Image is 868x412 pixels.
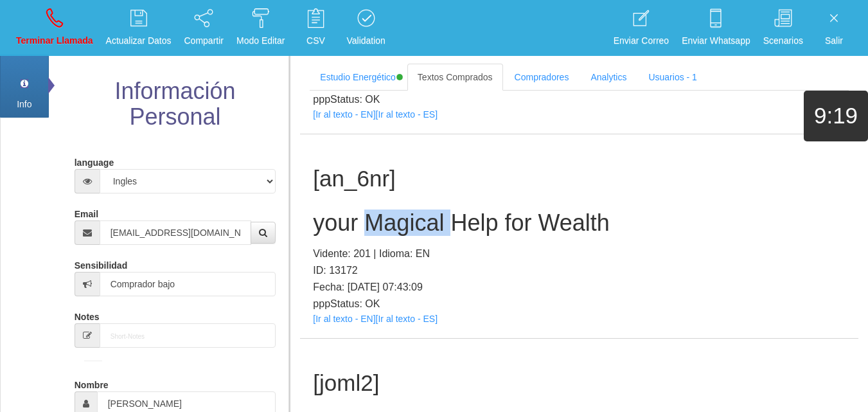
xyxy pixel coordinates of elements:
[232,4,289,52] a: Modo Editar
[638,64,707,91] a: Usuarios - 1
[293,4,338,52] a: CSV
[75,306,100,323] label: Notes
[614,33,669,48] p: Enviar Correo
[313,109,375,120] a: [Ir al texto - EN]
[504,64,580,91] a: Compradores
[580,64,637,91] a: Analytics
[342,4,389,52] a: Validation
[763,33,803,48] p: Scenarios
[677,4,755,52] a: Enviar Whatsapp
[346,33,385,48] p: Validation
[313,210,846,236] h2: your Magical Help for Wealth
[100,272,276,296] input: Sensibilidad
[609,4,673,52] a: Enviar Correo
[376,314,438,324] a: [Ir al texto - ES]
[297,33,333,48] p: CSV
[313,314,375,324] a: [Ir al texto - EN]
[12,4,98,52] a: Terminar Llamada
[184,33,224,48] p: Compartir
[310,64,406,91] a: Estudio Energético
[102,4,176,52] a: Actualizar Datos
[816,33,852,48] p: Salir
[811,4,856,52] a: Salir
[100,323,276,348] input: Short-Notes
[313,262,846,279] p: ID: 13172
[804,103,868,129] h1: 9:19
[180,4,228,52] a: Compartir
[106,33,172,48] p: Actualizar Datos
[71,78,279,129] h2: Información Personal
[313,246,846,262] p: Vidente: 201 | Idioma: EN
[313,166,846,192] h1: [an_6nr]
[16,33,93,48] p: Terminar Llamada
[376,109,438,120] a: [Ir al texto - ES]
[100,220,252,245] input: Correo electrónico
[75,152,114,169] label: language
[313,91,846,108] p: pppStatus: OK
[759,4,808,52] a: Scenarios
[682,33,750,48] p: Enviar Whatsapp
[313,279,846,296] p: Fecha: [DATE] 07:43:09
[313,296,846,312] p: pppStatus: OK
[75,203,98,220] label: Email
[313,371,846,396] h1: [joml2]
[75,255,127,272] label: Sensibilidad
[407,64,503,91] a: Textos Comprados
[236,33,285,48] p: Modo Editar
[75,374,109,391] label: Nombre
